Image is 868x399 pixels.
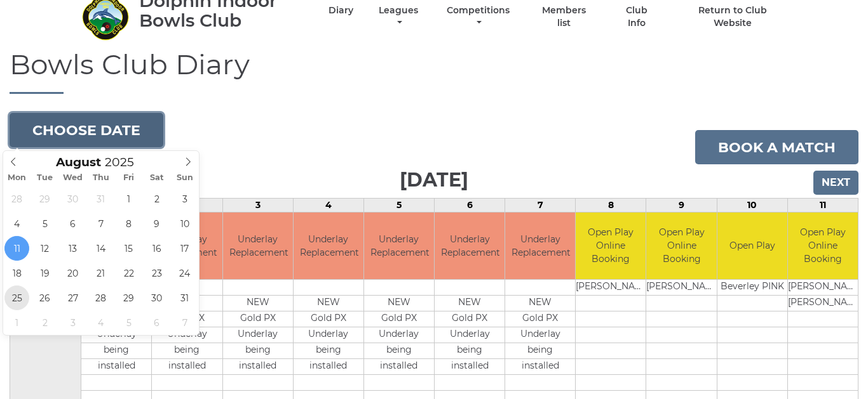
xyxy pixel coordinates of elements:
[143,174,171,182] span: Sat
[172,211,197,236] span: August 10, 2025
[4,261,29,285] span: August 18, 2025
[32,285,57,310] span: August 26, 2025
[144,236,169,261] span: August 16, 2025
[788,213,858,279] td: Open Play Online Booking
[294,213,363,279] td: Underlay Replacement
[695,130,858,164] a: Book a match
[31,174,59,182] span: Tue
[444,4,513,29] a: Competitions
[364,213,434,279] td: Underlay Replacement
[116,236,141,261] span: August 15, 2025
[32,186,57,211] span: July 29, 2025
[293,199,363,213] td: 4
[646,279,716,295] td: [PERSON_NAME]
[88,186,113,211] span: July 31, 2025
[60,186,85,211] span: July 30, 2025
[116,285,141,310] span: August 29, 2025
[329,4,353,16] a: Diary
[116,186,141,211] span: August 1, 2025
[364,358,434,374] td: installed
[116,261,141,285] span: August 22, 2025
[363,199,434,213] td: 5
[364,327,434,343] td: Underlay
[505,327,575,343] td: Underlay
[101,155,151,169] input: Scroll to increment
[116,211,141,236] span: August 8, 2025
[223,343,293,358] td: being
[59,174,87,182] span: Wed
[172,236,197,261] span: August 17, 2025
[294,358,363,374] td: installed
[294,343,363,358] td: being
[88,261,113,285] span: August 21, 2025
[679,4,787,29] a: Return to Club Website
[60,236,85,261] span: August 13, 2025
[435,311,505,327] td: Gold PX
[435,213,505,279] td: Underlay Replacement
[376,4,421,29] a: Leagues
[364,295,434,311] td: NEW
[4,211,29,236] span: August 4, 2025
[576,199,646,213] td: 8
[172,186,197,211] span: August 3, 2025
[223,358,293,374] td: installed
[60,261,85,285] span: August 20, 2025
[435,199,505,213] td: 6
[144,310,169,335] span: September 6, 2025
[616,4,657,29] a: Club Info
[88,310,113,335] span: September 4, 2025
[294,327,363,343] td: Underlay
[81,343,151,358] td: being
[788,279,858,295] td: [PERSON_NAME]
[435,343,505,358] td: being
[576,213,646,279] td: Open Play Online Booking
[172,285,197,310] span: August 31, 2025
[56,157,101,169] span: Scroll to increment
[171,174,199,182] span: Sun
[505,311,575,327] td: Gold PX
[717,279,787,295] td: Beverley PINK
[144,261,169,285] span: August 23, 2025
[294,311,363,327] td: Gold PX
[505,343,575,358] td: being
[787,199,858,213] td: 11
[144,211,169,236] span: August 9, 2025
[505,358,575,374] td: installed
[172,310,197,335] span: September 7, 2025
[4,236,29,261] span: August 11, 2025
[222,199,293,213] td: 3
[32,310,57,335] span: September 2, 2025
[576,279,646,295] td: [PERSON_NAME]
[172,261,197,285] span: August 24, 2025
[3,174,31,182] span: Mon
[223,311,293,327] td: Gold PX
[81,358,151,374] td: installed
[435,358,505,374] td: installed
[88,211,113,236] span: August 7, 2025
[87,174,115,182] span: Thu
[152,358,222,374] td: installed
[152,343,222,358] td: being
[294,295,363,311] td: NEW
[4,310,29,335] span: September 1, 2025
[813,171,858,195] input: Next
[646,213,716,279] td: Open Play Online Booking
[646,199,717,213] td: 9
[60,310,85,335] span: September 3, 2025
[60,211,85,236] span: August 6, 2025
[144,285,169,310] span: August 30, 2025
[10,113,163,147] button: Choose date
[435,295,505,311] td: NEW
[223,327,293,343] td: Underlay
[535,4,593,29] a: Members list
[88,285,113,310] span: August 28, 2025
[60,285,85,310] span: August 27, 2025
[88,236,113,261] span: August 14, 2025
[10,49,858,94] h1: Bowls Club Diary
[116,310,141,335] span: September 5, 2025
[4,285,29,310] span: August 25, 2025
[223,213,293,279] td: Underlay Replacement
[505,199,576,213] td: 7
[505,295,575,311] td: NEW
[364,343,434,358] td: being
